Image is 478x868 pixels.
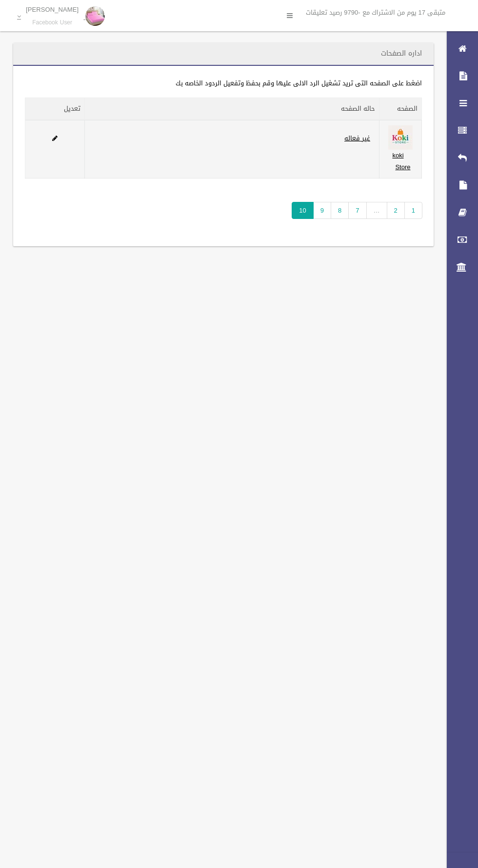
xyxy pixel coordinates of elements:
th: حاله الصفحه [84,98,379,120]
a: 2 [387,202,405,219]
a: Edit [52,132,58,144]
a: 7 [348,202,366,219]
th: تعديل [25,98,85,120]
header: اداره الصفحات [369,44,434,63]
span: 10 [292,202,313,219]
a: غير فعاله [344,132,370,144]
a: koki Store [392,149,410,173]
img: 565647142_122097813579070916_4771464724276721333_n.jpg [388,125,413,150]
div: اضغط على الصفحه التى تريد تشغيل الرد الالى عليها وقم بحفظ وتفعيل الردود الخاصه بك [25,78,422,89]
a: 9 [313,202,331,219]
a: 1 [404,202,422,219]
p: [PERSON_NAME] [26,6,79,13]
span: … [366,202,387,219]
th: الصفحه [379,98,422,120]
small: Facebook User [26,19,79,26]
a: 8 [331,202,349,219]
a: Edit [388,132,413,144]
